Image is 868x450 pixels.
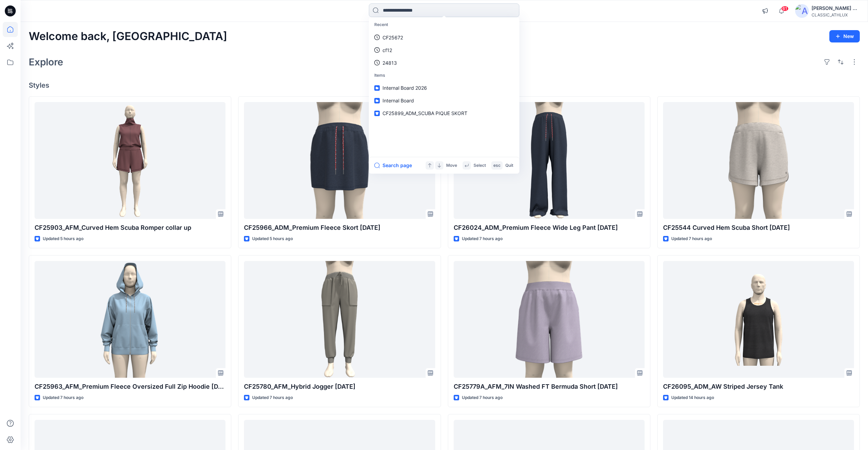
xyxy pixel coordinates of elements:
p: CF26095_ADM_AW Striped Jersey Tank [663,382,854,391]
a: CF25544 Curved Hem Scuba Short 29AUG25 [663,102,854,219]
h4: Styles [29,81,860,89]
button: New [829,30,860,42]
p: Quit [505,162,513,169]
a: CF25966_ADM_Premium Fleece Skort 29AUG25 [244,102,435,219]
span: Internal Board 2026 [383,85,427,91]
a: CF26024_ADM_Premium Fleece Wide Leg Pant 29AUG25 [454,102,645,219]
a: 24813 [370,57,518,69]
a: Internal Board 2026 [370,82,518,94]
p: Items [370,69,518,82]
p: Updated 7 hours ago [462,235,503,242]
span: Internal Board [383,98,414,103]
img: avatar [795,4,809,18]
a: CF25672 [370,31,518,44]
a: Internal Board [370,94,518,107]
p: CF25963_AFM_Premium Fleece Oversized Full Zip Hoodie [DATE] [35,382,225,391]
a: CF25903_AFM_Curved Hem Scuba Romper collar up [35,102,225,219]
a: CF25963_AFM_Premium Fleece Oversized Full Zip Hoodie 29AUG25 [35,261,225,378]
p: CF26024_ADM_Premium Fleece Wide Leg Pant [DATE] [454,223,645,233]
p: CF25780_AFM_Hybrid Jogger [DATE] [244,382,435,391]
p: Updated 7 hours ago [43,394,83,401]
p: CF25544 Curved Hem Scuba Short [DATE] [663,223,854,233]
p: CF25966_ADM_Premium Fleece Skort [DATE] [244,223,435,233]
button: Search page [374,161,412,170]
p: CF25779A_AFM_7IN Washed FT Bermuda Short [DATE] [454,382,645,391]
h2: Welcome back, [GEOGRAPHIC_DATA] [29,30,227,43]
p: cf12 [383,47,392,54]
p: CF25672 [383,34,403,41]
p: Updated 7 hours ago [462,394,503,401]
p: Recent [370,18,518,31]
p: Select [474,162,486,169]
div: CLASSIC_ATHLUX [812,12,859,17]
span: 61 [781,6,789,11]
a: CF25899_ADM_SCUBA PIQUE SKORT [370,107,518,120]
a: cf12 [370,44,518,57]
a: CF26095_ADM_AW Striped Jersey Tank [663,261,854,378]
p: 24813 [383,59,397,66]
a: CF25780_AFM_Hybrid Jogger 29AUG25 [244,261,435,378]
p: CF25903_AFM_Curved Hem Scuba Romper collar up [35,223,225,233]
h2: Explore [29,57,63,67]
p: esc [493,162,501,169]
span: CF25899_ADM_SCUBA PIQUE SKORT [383,110,467,116]
p: Updated 14 hours ago [671,394,714,401]
p: Updated 7 hours ago [671,235,712,242]
p: Move [446,162,457,169]
p: Updated 5 hours ago [43,235,83,242]
p: Updated 5 hours ago [252,235,293,242]
div: [PERSON_NAME] Cfai [812,4,859,12]
p: Updated 7 hours ago [252,394,293,401]
a: CF25779A_AFM_7IN Washed FT Bermuda Short 29AUG25 [454,261,645,378]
